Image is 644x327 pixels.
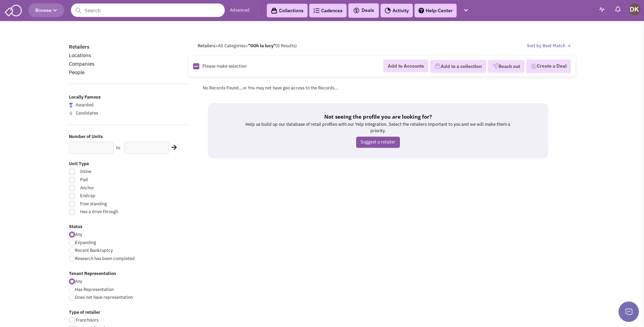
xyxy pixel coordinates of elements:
[76,185,151,191] span: Anchor
[435,63,441,69] img: icon-collection-lavender.png
[69,224,189,230] label: Status
[75,231,82,237] span: Any
[353,6,360,15] img: icon-deals.svg
[75,256,135,261] span: Research has been completed
[69,103,73,108] img: locallyfamous-largeicon.png
[116,145,120,151] label: to
[69,44,89,50] a: Retailers
[28,3,64,17] button: Browse
[313,8,319,13] img: Cadences_logo.png
[76,317,98,323] span: Franchisors
[381,4,413,17] a: Activity
[76,201,151,207] span: Free standing
[245,43,248,49] span: >
[198,43,215,49] a: Retailers
[71,3,225,17] input: Search
[76,209,151,215] span: Has a drive through
[218,43,297,49] span: All Categories (0 Results)
[531,63,537,70] img: Deal-Dollar.png
[76,177,151,183] span: Pad
[75,287,114,292] span: Has Representation
[203,85,338,91] span: No Records Found...or You may not have geo access to the Records...
[430,60,486,73] button: Add to a collection
[202,63,246,69] span: Please make selection
[5,3,22,16] img: SmartAdmin
[69,134,189,140] label: Number of Units
[242,113,514,120] h5: Not seeing the profile you are looking for?
[69,69,85,75] a: People
[385,7,391,14] img: Activity.png
[267,4,308,17] a: Collections
[69,309,189,316] label: Type of retailer
[69,52,91,58] a: Locations
[69,161,189,167] label: Unit Type
[415,4,457,17] a: Help-Center
[248,43,276,49] b: "OOh la lucy"
[351,6,376,15] button: Deals
[230,7,250,14] a: Advanced
[193,63,199,69] img: Rectangle.png
[69,61,94,67] a: Companies
[167,143,178,152] div: Search Nearby
[526,59,571,73] button: Create a Deal
[383,59,428,72] button: Add to Accounts
[69,94,189,101] label: Locally Famous
[629,3,641,15] img: Donnie Keller
[242,121,514,134] p: Help us build up our database of retail profiles with our Yelp integration. Select the retailers ...
[76,169,151,175] span: Inline
[76,193,151,199] span: Endcap
[75,294,133,300] span: Does not have representation
[356,137,400,148] a: Suggest a retailer
[76,110,98,116] span: Candidates
[492,63,498,69] img: VectorPaper_Plane.png
[69,111,73,115] img: locallyfamous-upvote.png
[75,240,96,245] span: Expanding
[419,8,424,13] img: help.png
[76,102,94,108] span: Awarded
[35,7,57,13] span: Browse
[488,60,525,73] button: Reach out
[75,278,82,284] span: Any
[215,43,218,49] span: >
[69,271,189,277] label: Tenant Representation
[309,4,347,17] a: Cadences
[75,247,113,253] span: Recent Bankruptcy
[271,7,277,14] img: icon-collection-lavender-black.svg
[353,7,374,13] span: Deals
